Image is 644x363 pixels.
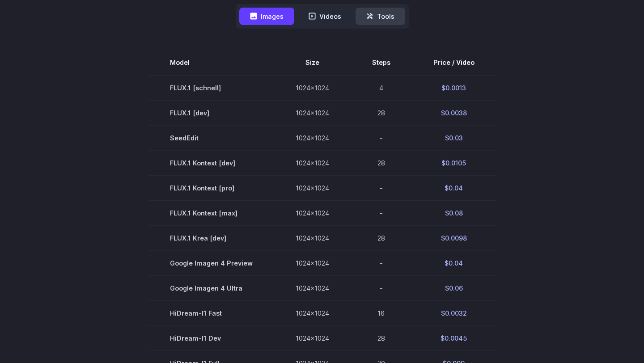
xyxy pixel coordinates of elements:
[412,125,496,150] td: $0.03
[351,100,412,125] td: 28
[274,125,351,150] td: 1024x1024
[274,225,351,250] td: 1024x1024
[148,225,274,250] td: FLUX.1 Krea [dev]
[274,276,351,301] td: 1024x1024
[274,75,351,101] td: 1024x1024
[351,150,412,175] td: 28
[274,301,351,326] td: 1024x1024
[148,125,274,150] td: SeedEdit
[412,225,496,250] td: $0.0098
[351,200,412,225] td: -
[274,250,351,275] td: 1024x1024
[148,100,274,125] td: FLUX.1 [dev]
[148,250,274,275] td: Google Imagen 4 Preview
[148,50,274,75] th: Model
[412,150,496,175] td: $0.0105
[351,301,412,326] td: 16
[351,50,412,75] th: Steps
[148,326,274,351] td: HiDream-I1 Dev
[412,301,496,326] td: $0.0032
[412,250,496,275] td: $0.04
[351,250,412,275] td: -
[274,175,351,200] td: 1024x1024
[148,150,274,175] td: FLUX.1 Kontext [dev]
[351,276,412,301] td: -
[351,175,412,200] td: -
[274,326,351,351] td: 1024x1024
[412,100,496,125] td: $0.0038
[412,276,496,301] td: $0.06
[148,175,274,200] td: FLUX.1 Kontext [pro]
[274,200,351,225] td: 1024x1024
[274,100,351,125] td: 1024x1024
[148,276,274,301] td: Google Imagen 4 Ultra
[412,75,496,101] td: $0.0013
[148,301,274,326] td: HiDream-I1 Fast
[298,8,352,25] button: Videos
[274,150,351,175] td: 1024x1024
[351,225,412,250] td: 28
[412,50,496,75] th: Price / Video
[412,326,496,351] td: $0.0045
[351,75,412,101] td: 4
[239,8,294,25] button: Images
[148,75,274,101] td: FLUX.1 [schnell]
[351,326,412,351] td: 28
[148,200,274,225] td: FLUX.1 Kontext [max]
[412,200,496,225] td: $0.08
[351,125,412,150] td: -
[356,8,405,25] button: Tools
[274,50,351,75] th: Size
[412,175,496,200] td: $0.04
